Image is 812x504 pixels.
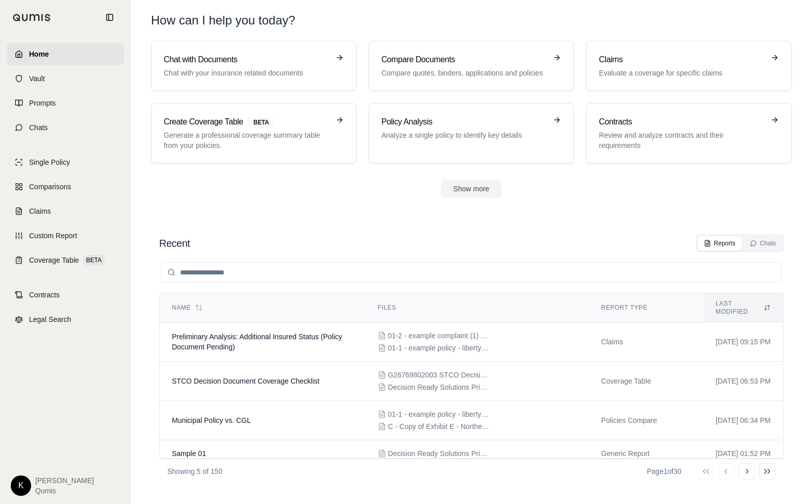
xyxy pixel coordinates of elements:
[29,290,60,300] span: Contracts
[172,304,353,312] div: Name
[703,401,783,440] td: [DATE] 06:34 PM
[382,54,547,66] h3: Compare Documents
[744,236,782,250] button: Chats
[164,68,329,78] p: Chat with your insurance related documents
[7,92,124,114] a: Prompts
[589,322,703,362] td: Claims
[7,308,124,331] a: Legal Search
[83,255,105,265] span: BETA
[589,401,703,440] td: Policies Compare
[647,466,681,476] div: Page 1 of 30
[151,41,357,91] a: Chat with DocumentsChat with your insurance related documents
[7,43,124,65] a: Home
[7,224,124,247] a: Custom Report
[151,12,295,29] h1: How can I help you today?
[369,41,574,91] a: Compare DocumentsCompare quotes, binders, applications and policies
[704,239,735,247] div: Reports
[7,116,124,139] a: Chats
[7,249,124,271] a: Coverage TableBETA
[13,14,51,21] img: Qumis Logo
[382,116,547,128] h3: Policy Analysis
[7,67,124,90] a: Vault
[11,475,31,496] div: K
[366,293,589,322] th: Files
[7,284,124,306] a: Contracts
[369,103,574,163] a: Policy AnalysisAnalyze a single policy to identify key details
[586,41,792,91] a: ClaimsEvaluate a coverage for specific claims
[164,130,329,150] p: Generate a professional coverage summary table from your policies.
[388,343,490,353] span: 01-1 - example policy - liberty CGL 1.pdf
[172,416,251,424] span: Municipal Policy vs. CGL
[599,130,765,150] p: Review and analyze contracts and their requirements
[172,377,319,385] span: STCO Decision Document Coverage Checklist
[247,117,275,128] span: BETA
[29,122,48,133] span: Chats
[750,239,776,247] div: Chats
[703,362,783,401] td: [DATE] 06:53 PM
[102,9,118,26] button: Collapse sidebar
[159,236,190,250] h2: Recent
[589,440,703,467] td: Generic Report
[441,180,502,198] button: Show more
[716,299,771,316] div: Last modified
[703,322,783,362] td: [DATE] 09:15 PM
[29,314,71,324] span: Legal Search
[167,466,222,476] p: Showing 5 of 150
[388,409,490,419] span: 01-1 - example policy - liberty CGL 1.pdf
[589,293,703,322] th: Report Type
[703,440,783,467] td: [DATE] 01:52 PM
[29,206,51,216] span: Claims
[164,54,329,66] h3: Chat with Documents
[599,116,765,128] h3: Contracts
[35,486,94,496] span: Qumis
[29,49,49,59] span: Home
[29,157,70,167] span: Single Policy
[7,151,124,173] a: Single Policy
[382,68,547,78] p: Compare quotes, binders, applications and policies
[589,362,703,401] td: Coverage Table
[29,182,71,192] span: Comparisons
[586,103,792,163] a: ContractsReview and analyze contracts and their requirements
[172,449,206,458] span: Sample 01
[7,200,124,222] a: Claims
[29,73,45,84] span: Vault
[151,103,357,163] a: Create Coverage TableBETAGenerate a professional coverage summary table from your policies.
[388,382,490,392] span: Decision Ready Solutions Primary Quote (1).pdf
[7,175,124,198] a: Comparisons
[599,68,765,78] p: Evaluate a coverage for specific claims
[388,370,490,380] span: G26769802003 STCO DecisionR2083882283158AM (1).pdf
[388,448,490,459] span: Decision Ready Solutions Primary Quote (1).pdf
[29,255,79,265] span: Coverage Table
[698,236,742,250] button: Reports
[35,475,94,486] span: [PERSON_NAME]
[599,54,765,66] h3: Claims
[388,331,490,341] span: 01-2 - example complaint (1) - slip and fall 1.pdf
[388,421,490,432] span: C - Copy of Exhibit E - Northern Ins CGL 02-03_406_5 2 334.pdf
[164,116,329,128] h3: Create Coverage Table
[382,130,547,140] p: Analyze a single policy to identify key details
[29,231,77,241] span: Custom Report
[172,333,342,351] span: Preliminary Analysis: Additional Insured Status (Policy Document Pending)
[29,98,56,108] span: Prompts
